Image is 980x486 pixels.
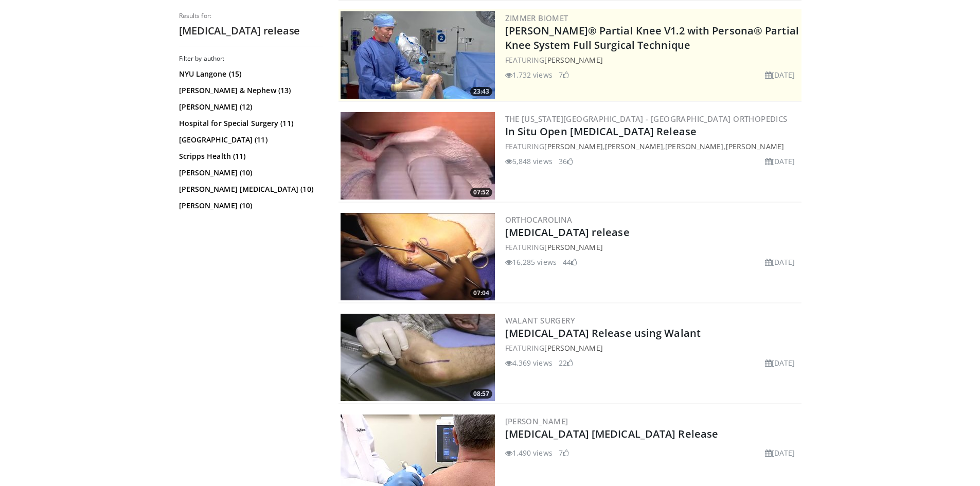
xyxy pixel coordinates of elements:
[765,447,795,458] li: [DATE]
[563,257,577,267] li: 44
[470,289,492,298] span: 07:04
[605,141,663,151] a: [PERSON_NAME]
[544,55,602,65] a: [PERSON_NAME]
[179,69,320,79] a: NYU Langone (15)
[505,156,553,167] li: 5,848 views
[341,11,495,99] img: 99b1778f-d2b2-419a-8659-7269f4b428ba.300x170_q85_crop-smart_upscale.jpg
[505,24,799,52] a: [PERSON_NAME]® Partial Knee V1.2 with Persona® Partial Knee System Full Surgical Technique
[179,184,320,194] a: [PERSON_NAME] [MEDICAL_DATA] (10)
[505,141,799,152] div: FEATURING , , ,
[505,225,630,239] a: [MEDICAL_DATA] release
[765,69,795,80] li: [DATE]
[559,447,569,458] li: 7
[505,13,568,23] a: Zimmer Biomet
[179,201,320,211] a: [PERSON_NAME] (10)
[544,141,602,151] a: [PERSON_NAME]
[765,257,795,267] li: [DATE]
[179,118,320,129] a: Hospital for Special Surgery (11)
[179,55,323,63] h3: Filter by author:
[505,124,697,138] a: In Situ Open [MEDICAL_DATA] Release
[179,85,320,96] a: [PERSON_NAME] & Nephew (13)
[179,12,323,20] p: Results for:
[559,156,573,167] li: 36
[559,357,573,368] li: 22
[765,357,795,368] li: [DATE]
[544,242,602,252] a: [PERSON_NAME]
[559,69,569,80] li: 7
[726,141,784,151] a: [PERSON_NAME]
[179,102,320,112] a: [PERSON_NAME] (12)
[505,326,701,340] a: [MEDICAL_DATA] Release using Walant
[179,168,320,178] a: [PERSON_NAME] (10)
[341,112,495,200] a: 07:52
[470,389,492,399] span: 08:57
[505,343,799,353] div: FEATURING
[470,87,492,96] span: 23:43
[665,141,723,151] a: [PERSON_NAME]
[505,257,557,267] li: 16,285 views
[505,357,553,368] li: 4,369 views
[341,213,495,300] img: 9e05bb75-c6cc-4deb-a881-5da78488bb89.300x170_q85_crop-smart_upscale.jpg
[505,69,553,80] li: 1,732 views
[765,156,795,167] li: [DATE]
[179,24,323,38] h2: [MEDICAL_DATA] release
[179,151,320,161] a: Scripps Health (11)
[505,427,719,441] a: [MEDICAL_DATA] [MEDICAL_DATA] Release
[341,213,495,300] a: 07:04
[544,343,602,353] a: [PERSON_NAME]
[179,135,320,145] a: [GEOGRAPHIC_DATA] (11)
[505,55,799,65] div: FEATURING
[505,447,553,458] li: 1,490 views
[341,314,495,401] img: 774840f9-726e-4881-a5a3-30b78181247e.300x170_q85_crop-smart_upscale.jpg
[341,314,495,401] a: 08:57
[341,112,495,200] img: 0b6080ae-6dc8-43bf-97c3-fccb8b25af89.300x170_q85_crop-smart_upscale.jpg
[470,188,492,197] span: 07:52
[505,315,576,326] a: Walant Surgery
[341,11,495,99] a: 23:43
[505,214,573,225] a: OrthoCarolina
[505,114,788,124] a: The [US_STATE][GEOGRAPHIC_DATA] - [GEOGRAPHIC_DATA] Orthopedics
[505,242,799,253] div: FEATURING
[505,416,568,426] a: [PERSON_NAME]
